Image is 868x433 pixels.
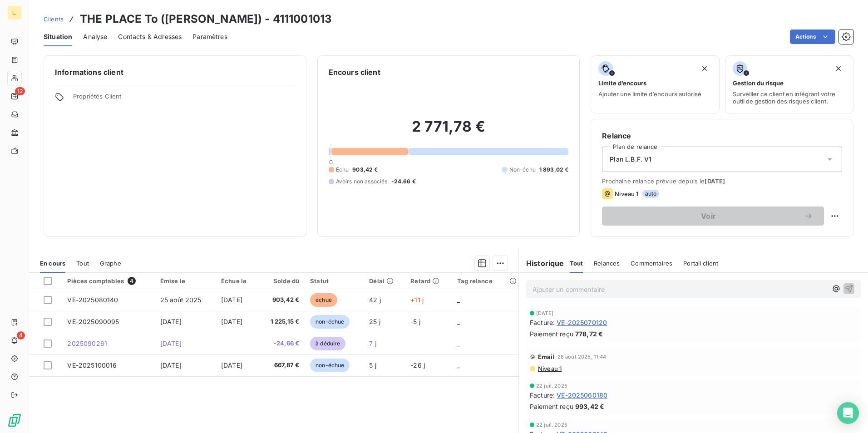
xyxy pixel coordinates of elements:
[67,277,149,285] div: Pièces comptables
[160,361,182,369] span: [DATE]
[598,79,646,87] span: Limite d’encours
[536,310,553,316] span: [DATE]
[118,32,182,41] span: Contacts & Adresses
[80,11,332,27] h3: THE PLACE To ([PERSON_NAME]) - 4111001013
[790,30,835,44] button: Actions
[128,277,136,285] span: 4
[530,329,573,339] span: Paiement reçu
[67,296,118,304] span: VE-2025080140
[570,260,583,267] span: Tout
[264,361,299,370] span: 667,87 €
[457,296,460,304] span: _
[410,361,425,369] span: -26 j
[530,402,573,411] span: Paiement reçu
[67,340,107,347] span: 2025090261
[310,293,337,307] span: échue
[160,277,210,285] div: Émise le
[557,318,607,327] span: VE-2025070120
[457,361,460,369] span: _
[733,90,846,105] span: Surveiller ce client en intégrant votre outil de gestion des risques client.
[530,390,555,400] span: Facture :
[55,67,295,78] h6: Informations client
[264,317,299,326] span: 1 225,15 €
[15,87,25,95] span: 12
[221,361,242,369] span: [DATE]
[705,177,725,185] span: [DATE]
[725,55,853,113] button: Gestion du risqueSurveiller ce client en intégrant votre outil de gestion des risques client.
[264,339,299,348] span: -24,66 €
[610,155,651,164] span: Plan L.B.F. V1
[837,402,859,424] div: Open Intercom Messenger
[575,402,604,411] span: 993,42 €
[391,177,416,186] span: -24,66 €
[615,190,638,197] span: Niveau 1
[310,359,350,372] span: non-échue
[457,340,460,347] span: _
[310,315,350,329] span: non-échue
[594,260,620,267] span: Relances
[221,318,242,325] span: [DATE]
[602,130,842,141] h6: Relance
[221,296,242,304] span: [DATE]
[557,354,607,359] span: 28 août 2025, 11:44
[100,260,121,267] span: Graphe
[536,422,567,428] span: 22 juil. 2025
[264,277,299,285] div: Solde dû
[7,5,22,20] div: L.
[457,277,513,285] div: Tag relance
[369,277,399,285] div: Délai
[264,295,299,305] span: 903,42 €
[40,260,65,267] span: En cours
[7,413,22,428] img: Logo LeanPay
[509,166,536,174] span: Non-échu
[539,166,569,174] span: 1 893,02 €
[369,361,376,369] span: 5 j
[642,190,660,198] span: auto
[575,329,603,339] span: 778,72 €
[536,383,567,389] span: 22 juil. 2025
[369,340,376,347] span: 7 j
[352,166,378,174] span: 903,42 €
[602,207,824,226] button: Voir
[329,118,569,145] h2: 2 771,78 €
[160,318,182,325] span: [DATE]
[192,32,227,41] span: Paramètres
[17,331,25,340] span: 4
[160,340,182,347] span: [DATE]
[336,177,388,186] span: Avoirs non associés
[602,177,842,185] span: Prochaine relance prévue depuis le
[310,277,358,285] div: Statut
[613,212,804,220] span: Voir
[221,277,253,285] div: Échue le
[519,258,564,269] h6: Historique
[537,365,562,372] span: Niveau 1
[557,390,607,400] span: VE-2025060180
[733,79,784,87] span: Gestion du risque
[369,296,381,304] span: 42 j
[410,277,446,285] div: Retard
[73,93,295,105] span: Propriétés Client
[329,67,380,78] h6: Encours client
[76,260,89,267] span: Tout
[369,318,380,325] span: 25 j
[329,158,333,166] span: 0
[410,318,420,325] span: -5 j
[336,166,349,174] span: Échu
[598,90,701,98] span: Ajouter une limite d’encours autorisé
[67,318,119,325] span: VE-2025090095
[683,260,718,267] span: Portail client
[530,318,555,327] span: Facture :
[44,15,64,24] a: Clients
[457,318,460,325] span: _
[83,32,107,41] span: Analyse
[67,361,117,369] span: VE-2025100016
[631,260,672,267] span: Commentaires
[44,32,72,41] span: Situation
[538,353,555,360] span: Email
[44,15,64,23] span: Clients
[160,296,202,304] span: 25 août 2025
[410,296,424,304] span: +11 j
[310,337,345,350] span: à déduire
[591,55,719,113] button: Limite d’encoursAjouter une limite d’encours autorisé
